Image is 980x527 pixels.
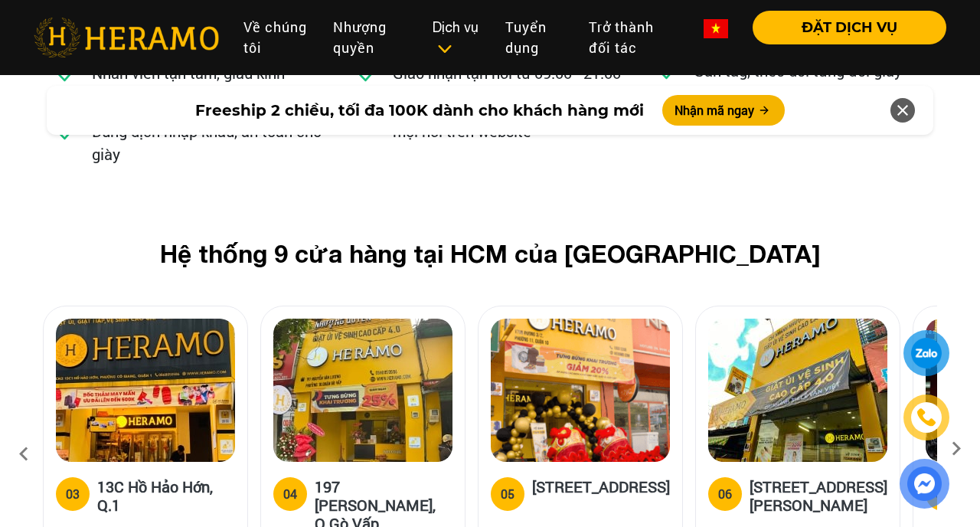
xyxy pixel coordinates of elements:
button: ĐẶT DỊCH VỤ [753,11,946,44]
a: ĐẶT DỊCH VỤ [740,21,946,34]
h5: 13C Hồ Hảo Hớn, Q.1 [97,477,235,514]
button: Nhận mã ngay [662,95,785,126]
img: heramo-179b-duong-3-thang-2-phuong-11-quan-10 [491,319,670,462]
h5: [STREET_ADDRESS][PERSON_NAME] [750,477,887,514]
img: heramo-logo.png [34,18,219,57]
h2: Hệ thống 9 cửa hàng tại HCM của [GEOGRAPHIC_DATA] [67,239,913,268]
div: Dịch vụ [433,17,481,58]
img: subToggleIcon [436,41,452,57]
a: Về chúng tôi [231,11,320,64]
div: 05 [501,485,514,503]
a: Trở thành đối tác [577,11,691,64]
div: 03 [66,485,80,503]
img: heramo-314-le-van-viet-phuong-tang-nhon-phu-b-quan-9 [708,319,887,462]
div: 04 [283,485,297,503]
img: vn-flag.png [704,19,728,38]
img: heramo-197-nguyen-van-luong [273,319,452,462]
a: phone-icon [905,396,947,438]
a: Tuyển dụng [493,11,577,64]
img: heramo-13c-ho-hao-hon-quan-1 [56,319,235,462]
span: Freeship 2 chiều, tối đa 100K dành cho khách hàng mới [195,99,644,122]
img: phone-icon [916,408,937,427]
a: Nhượng quyền [321,11,420,64]
h5: [STREET_ADDRESS] [532,477,670,508]
div: 06 [718,485,732,503]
